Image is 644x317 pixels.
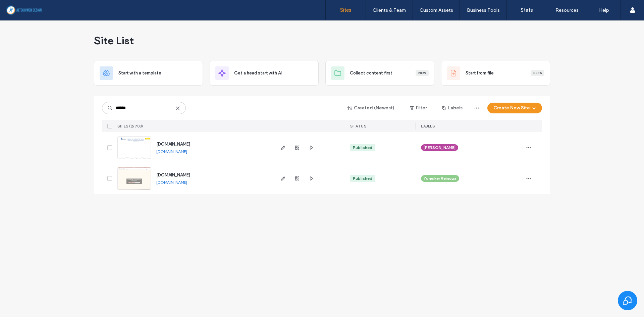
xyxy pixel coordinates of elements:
[117,124,143,128] span: SITES (2/703)
[340,7,352,13] label: Sites
[350,124,366,128] span: STATUS
[421,124,435,128] span: LABELS
[420,7,453,13] label: Custom Assets
[156,149,187,154] a: [DOMAIN_NAME]
[436,103,469,113] button: Labels
[373,7,406,13] label: Clients & Team
[210,61,319,86] div: Get a head start with AI
[325,61,434,86] div: Collect content firstNew
[94,61,203,86] div: Start with a template
[350,70,392,76] span: Collect content first
[156,172,190,177] a: [DOMAIN_NAME]
[156,142,190,147] a: [DOMAIN_NAME]
[487,103,542,113] button: Create New Site
[424,145,455,151] span: [PERSON_NAME]
[234,70,282,76] span: Get a head start with AI
[467,7,500,13] label: Business Tools
[416,70,429,76] div: New
[441,61,550,86] div: Start from fileBeta
[555,7,579,13] label: Resources
[599,7,609,13] label: Help
[403,103,433,113] button: Filter
[521,7,533,13] label: Stats
[94,34,134,47] span: Site List
[531,70,544,76] div: Beta
[118,70,161,76] span: Start with a template
[342,103,400,113] button: Created (Newest)
[424,175,457,181] span: Yoneiker Reinoza
[156,180,187,185] a: [DOMAIN_NAME]
[353,175,372,181] div: Published
[353,145,372,151] div: Published
[466,70,494,76] span: Start from file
